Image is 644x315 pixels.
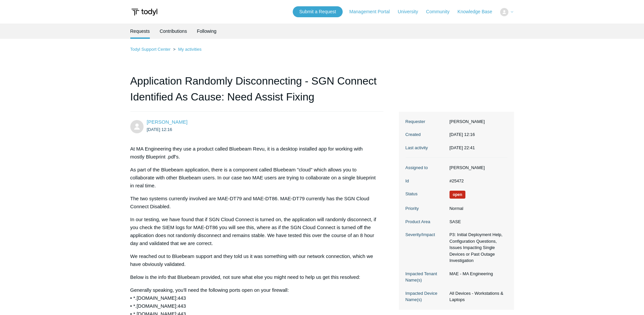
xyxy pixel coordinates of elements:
[450,132,475,137] time: 2025-06-13T12:16:37+00:00
[130,216,377,247] p: In our testing, we have found that if SGN Cloud Connect is turned on, the application will random...
[130,47,171,52] a: Todyl Support Center
[172,47,201,52] li: My activities
[406,118,446,125] dt: Requester
[130,273,377,281] p: Below is the info that Bluebeam provided, not sure what else you might need to help us get this r...
[406,164,446,171] dt: Assigned to
[147,127,172,132] time: 2025-06-13T12:16:37Z
[457,8,499,15] a: Knowledge Base
[293,6,343,17] a: Submit a Request
[130,145,377,161] p: At MA Engineering they use a product called Bluebeam Revu, it is a desktop installed app for work...
[406,145,446,151] dt: Last activity
[446,219,507,225] dd: SASE
[406,205,446,212] dt: Priority
[130,6,158,18] img: Todyl Support Center Help Center home page
[450,145,475,150] time: 2025-09-01T22:41:02+00:00
[406,271,446,283] dt: Impacted Tenant Name(s)
[446,271,507,277] dd: MAE - MA Engineering
[130,24,150,39] li: Requests
[130,195,377,211] p: The two systems currently involved are MAE-DT79 and MAE-DT86. MAE-DT79 currently has the SGN Clou...
[446,118,507,125] dd: [PERSON_NAME]
[147,119,188,125] span: Christopher Sarkisian
[406,131,446,138] dt: Created
[406,290,446,303] dt: Impacted Device Name(s)
[130,47,172,52] li: Todyl Support Center
[446,290,507,303] dd: All Devices - Workstations & Laptops
[349,8,396,15] a: Management Portal
[426,8,456,15] a: Community
[406,231,446,238] dt: Severity/Impact
[178,47,201,52] a: My activities
[406,178,446,184] dt: Id
[446,231,507,264] dd: P3: Initial Deployment Help, Configuration Questions, Issues Impacting Single Devices or Past Out...
[130,166,377,190] p: As part of the Bluebeam application, there is a component called Bluebeam "cloud" which allows yo...
[398,8,424,15] a: University
[197,24,216,39] a: Following
[450,191,466,199] span: We are working on a response for you
[147,119,188,125] a: [PERSON_NAME]
[446,205,507,212] dd: Normal
[406,191,446,197] dt: Status
[446,178,507,184] dd: #25472
[130,73,384,112] h1: Application Randomly Disconnecting - SGN Connect Identified As Cause: Need Assist Fixing
[160,24,187,39] a: Contributions
[446,164,507,171] dd: [PERSON_NAME]
[406,219,446,225] dt: Product Area
[130,252,377,268] p: We reached out to Bluebeam support and they told us it was something with our network connection,...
